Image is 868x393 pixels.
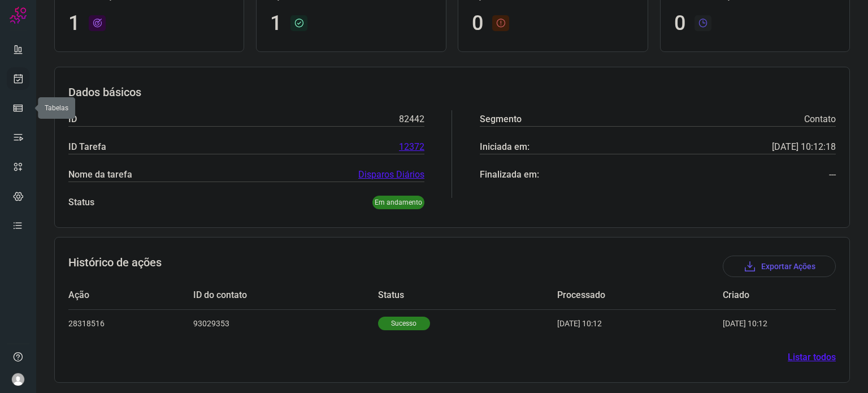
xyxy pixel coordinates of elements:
p: ID [68,113,77,126]
td: ID do contato [193,282,378,309]
td: 28318516 [68,309,193,337]
img: Logo [10,7,27,24]
a: 12372 [399,140,424,154]
h3: Histórico de ações [68,256,162,277]
td: 93029353 [193,309,378,337]
p: 82442 [399,113,424,126]
p: Sucesso [378,317,430,330]
p: Status [68,196,94,209]
img: avatar-user-boy.jpg [11,373,25,386]
p: Iniciada em: [480,140,530,154]
p: Finalizada em: [480,168,539,182]
p: Nome da tarefa [68,168,132,182]
p: Contato [804,113,836,126]
span: Tabelas [45,104,68,112]
a: Disparos Diários [358,168,424,182]
p: [DATE] 10:12:18 [772,140,836,154]
td: Processado [557,282,723,309]
h1: 1 [68,11,80,36]
p: Em andamento [372,196,424,209]
button: Exportar Ações [723,256,836,277]
a: Listar todos [788,351,836,364]
h1: 0 [472,11,483,36]
td: Ação [68,282,193,309]
td: [DATE] 10:12 [557,309,723,337]
p: Segmento [480,113,522,126]
p: ID Tarefa [68,140,106,154]
td: Criado [723,282,802,309]
h1: 1 [270,11,281,36]
p: --- [829,168,836,182]
td: Status [378,282,557,309]
h3: Dados básicos [68,85,836,99]
h1: 0 [674,11,685,36]
td: [DATE] 10:12 [723,309,802,337]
